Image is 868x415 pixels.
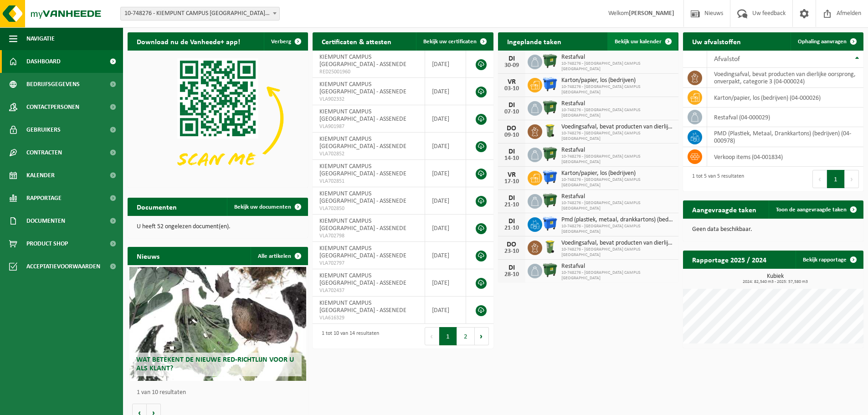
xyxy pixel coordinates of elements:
[120,7,280,20] span: 10-748276 - KIEMPUNT CAMPUS ASSENEDE - ASSENEDE
[707,147,863,167] td: verkoop items (04-001834)
[319,272,406,287] span: KIEMPUNT CAMPUS [GEOGRAPHIC_DATA] - ASSENEDE
[692,226,854,233] p: Geen data beschikbaar.
[26,50,61,73] span: Dashboard
[561,131,674,142] span: 10-748276 - [GEOGRAPHIC_DATA] CAMPUS [GEOGRAPHIC_DATA]
[425,105,467,133] td: [DATE]
[319,260,418,267] span: VLA702797
[319,150,418,158] span: VLA702852
[26,27,55,50] span: Navigatie
[425,269,467,297] td: [DATE]
[707,88,863,108] td: karton/papier, los (bedrijven) (04-000026)
[542,193,558,208] img: WB-1100-HPE-GN-01
[561,270,674,281] span: 10-748276 - [GEOGRAPHIC_DATA] CAMPUS [GEOGRAPHIC_DATA]
[561,100,674,108] span: Restafval
[542,53,558,69] img: WB-1100-HPE-GN-01
[425,215,467,242] td: [DATE]
[423,39,477,45] span: Bekijk uw certificaten
[503,132,521,138] div: 09-10
[688,273,863,284] h3: Kubiek
[425,51,467,78] td: [DATE]
[503,225,521,231] div: 21-10
[227,198,307,216] a: Bekijk uw documenten
[561,193,674,200] span: Restafval
[137,224,299,230] p: U heeft 52 ongelezen document(en).
[503,86,521,92] div: 03-10
[319,136,406,150] span: KIEMPUNT CAMPUS [GEOGRAPHIC_DATA] - ASSENEDE
[26,73,80,96] span: Bedrijfsgegevens
[561,177,674,188] span: 10-748276 - [GEOGRAPHIC_DATA] CAMPUS [GEOGRAPHIC_DATA]
[503,155,521,162] div: 14-10
[26,164,55,187] span: Kalender
[503,55,521,62] div: DI
[416,32,493,51] a: Bekijk uw certificaten
[128,247,169,265] h2: Nieuws
[128,51,308,186] img: Download de VHEPlus App
[128,198,186,215] h2: Documenten
[425,78,467,105] td: [DATE]
[503,78,521,86] div: VR
[503,195,521,202] div: DI
[26,187,62,210] span: Rapportage
[791,32,863,51] a: Ophaling aanvragen
[137,389,303,396] p: 1 van 10 resultaten
[319,54,406,68] span: KIEMPUNT CAMPUS [GEOGRAPHIC_DATA] - ASSENEDE
[425,242,467,269] td: [DATE]
[503,272,521,278] div: 28-10
[561,154,674,165] span: 10-748276 - [GEOGRAPHIC_DATA] CAMPUS [GEOGRAPHIC_DATA]
[503,148,521,155] div: DI
[136,356,294,372] span: Wat betekent de nieuwe RED-richtlijn voor u als klant?
[707,108,863,127] td: restafval (04-000029)
[798,39,847,45] span: Ophaling aanvragen
[561,224,674,235] span: 10-748276 - [GEOGRAPHIC_DATA] CAMPUS [GEOGRAPHIC_DATA]
[457,327,475,345] button: 2
[683,251,776,268] h2: Rapportage 2025 / 2024
[503,241,521,248] div: DO
[561,123,674,131] span: Voedingsafval, bevat producten van dierlijke oorsprong, onverpakt, categorie 3
[561,84,674,95] span: 10-748276 - [GEOGRAPHIC_DATA] CAMPUS [GEOGRAPHIC_DATA]
[319,287,418,294] span: VLA702437
[313,32,401,50] h2: Certificaten & attesten
[319,300,406,314] span: KIEMPUNT CAMPUS [GEOGRAPHIC_DATA] - ASSENEDE
[542,77,558,92] img: WB-1100-HPE-BE-01
[319,245,406,259] span: KIEMPUNT CAMPUS [GEOGRAPHIC_DATA] - ASSENEDE
[561,77,674,84] span: Karton/papier, los (bedrijven)
[425,133,467,160] td: [DATE]
[714,56,740,63] span: Afvalstof
[561,200,674,211] span: 10-748276 - [GEOGRAPHIC_DATA] CAMPUS [GEOGRAPHIC_DATA]
[707,127,863,147] td: PMD (Plastiek, Metaal, Drankkartons) (bedrijven) (04-000978)
[26,210,65,232] span: Documenten
[542,100,558,115] img: WB-1100-HPE-GN-01
[425,327,439,345] button: Previous
[503,125,521,132] div: DO
[251,247,307,265] a: Alle artikelen
[503,171,521,179] div: VR
[264,32,307,51] button: Verberg
[561,263,674,270] span: Restafval
[776,207,847,213] span: Toon de aangevraagde taken
[319,123,418,130] span: VLA901987
[319,178,418,185] span: VLA702851
[629,10,674,17] strong: [PERSON_NAME]
[683,32,750,50] h2: Uw afvalstoffen
[561,216,674,224] span: Pmd (plastiek, metaal, drankkartons) (bedrijven)
[271,39,291,45] span: Verberg
[319,81,406,95] span: KIEMPUNT CAMPUS [GEOGRAPHIC_DATA] - ASSENEDE
[503,218,521,225] div: DI
[542,169,558,185] img: WB-1100-HPE-BE-01
[561,247,674,258] span: 10-748276 - [GEOGRAPHIC_DATA] CAMPUS [GEOGRAPHIC_DATA]
[812,170,827,188] button: Previous
[688,280,863,284] span: 2024: 82,540 m3 - 2025: 57,580 m3
[425,187,467,215] td: [DATE]
[542,216,558,231] img: WB-1100-HPE-BE-01
[26,96,79,118] span: Contactpersonen
[561,170,674,177] span: Karton/papier, los (bedrijven)
[542,146,558,162] img: WB-1100-HPE-GN-01
[845,170,859,188] button: Next
[503,179,521,185] div: 17-10
[688,169,744,189] div: 1 tot 5 van 5 resultaten
[439,327,457,345] button: 1
[542,262,558,278] img: WB-1100-HPE-GN-01
[503,202,521,208] div: 21-10
[319,232,418,240] span: VLA702798
[319,163,406,177] span: KIEMPUNT CAMPUS [GEOGRAPHIC_DATA] - ASSENEDE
